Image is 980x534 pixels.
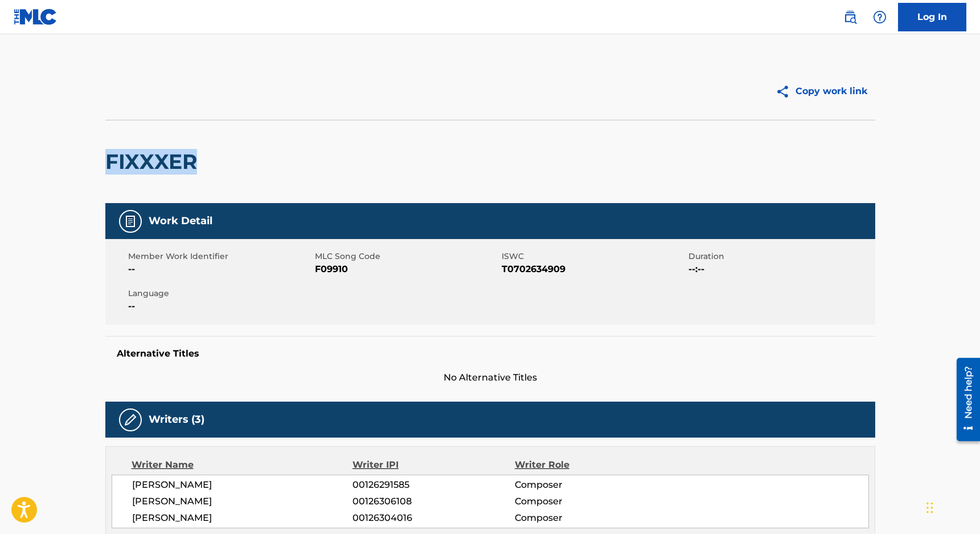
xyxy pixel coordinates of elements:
img: Work Detail [124,215,137,228]
span: Language [128,288,312,300]
div: Help [868,6,891,29]
h5: Writers (3) [149,413,204,426]
span: -- [128,300,312,313]
div: Writer Role [515,458,662,472]
span: ISWC [502,250,686,262]
img: Copy work link [776,84,796,99]
h5: Work Detail [149,215,212,228]
img: MLC Logo [14,9,58,25]
span: [PERSON_NAME] [132,495,353,508]
iframe: Resource Center [948,353,980,445]
h2: FIXXXER [105,149,203,175]
span: Composer [515,478,662,492]
button: Copy work link [768,77,875,106]
span: 00126291585 [352,478,514,492]
span: T0702634909 [502,262,686,276]
span: 00126306108 [352,495,514,508]
span: MLC Song Code [315,250,499,262]
span: No Alternative Titles [105,371,875,385]
span: Member Work Identifier [128,250,312,262]
span: Composer [515,511,662,525]
img: search [843,10,857,24]
div: Writer IPI [352,458,515,472]
div: Drag [926,491,933,525]
span: [PERSON_NAME] [132,478,353,492]
span: Composer [515,495,662,508]
h5: Alternative Titles [117,348,864,359]
span: 00126304016 [352,511,514,525]
span: -- [128,262,312,276]
div: Writer Name [132,458,353,472]
span: --:-- [688,262,872,276]
img: help [873,10,887,24]
span: F09910 [315,262,499,276]
a: Public Search [839,6,862,29]
span: [PERSON_NAME] [132,511,353,525]
a: Log In [898,3,966,31]
img: Writers [124,413,137,427]
span: Duration [688,250,872,262]
iframe: Chat Widget [923,479,980,534]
